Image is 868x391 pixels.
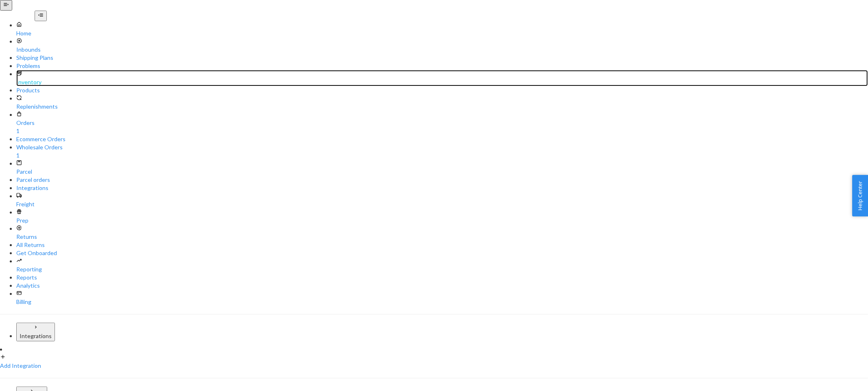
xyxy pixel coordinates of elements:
div: Home [16,29,868,37]
span: Support [17,6,46,13]
a: Freight [16,192,868,208]
a: Wholesale Orders1 [16,143,868,159]
div: Orders [16,119,868,127]
a: Parcel orders [16,176,868,184]
a: Inventory [16,70,868,86]
a: Ecommerce Orders [16,135,868,143]
div: Inbounds [16,46,868,54]
a: Problems [16,62,868,70]
a: Returns [16,225,868,241]
a: Integrations [16,184,868,192]
a: Reports [16,273,868,282]
a: Replenishments [16,94,868,111]
div: 1 [16,127,868,135]
a: Prep [16,208,868,225]
a: All Returns [16,241,868,249]
div: 1 [16,151,868,159]
a: Billing [16,290,868,306]
a: Parcel [16,159,868,176]
a: Home [16,21,868,37]
div: Returns [16,233,868,241]
a: Get Onboarded [16,249,868,257]
button: Help Center [852,175,868,216]
div: Inventory [16,78,868,86]
div: Freight [16,200,868,208]
button: Close Navigation [35,11,47,21]
a: Analytics [16,282,868,290]
div: Billing [16,298,868,306]
div: Wholesale Orders [16,143,868,151]
a: Reporting [16,257,868,273]
div: Prep [16,216,868,225]
div: Reporting [16,265,868,273]
button: Integrations [16,323,55,341]
div: Integrations [20,332,52,340]
a: Inbounds [16,37,868,54]
div: Replenishments [16,103,868,111]
a: Products [16,86,868,94]
div: Parcel [16,168,868,176]
a: Shipping Plans [16,54,868,62]
a: Orders1 [16,111,868,135]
